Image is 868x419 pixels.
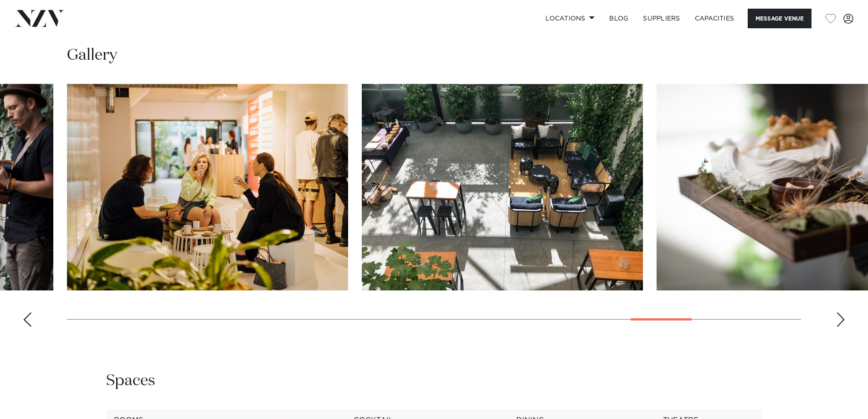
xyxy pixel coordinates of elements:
[602,9,636,28] a: BLOG
[106,371,155,391] h2: Spaces
[748,9,812,28] button: Message Venue
[67,84,348,290] swiper-slide: 24 / 30
[538,9,602,28] a: Locations
[688,9,742,28] a: Capacities
[362,84,643,290] swiper-slide: 25 / 30
[15,10,64,26] img: nzv-logo.png
[67,45,117,66] h2: Gallery
[636,9,687,28] a: SUPPLIERS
